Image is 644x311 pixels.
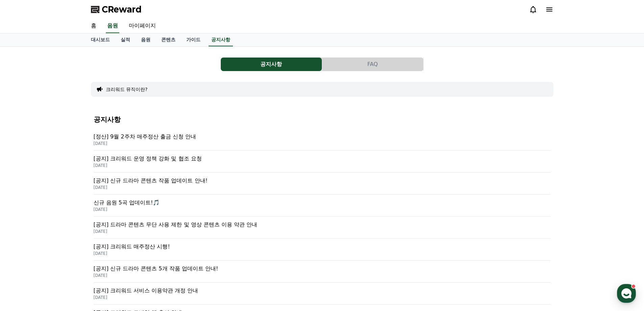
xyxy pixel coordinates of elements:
a: [정산] 9월 2주차 매주정산 출금 신청 안내 [DATE] [94,129,551,151]
button: 공지사항 [221,58,322,71]
a: [공지] 신규 드라마 콘텐츠 5개 작품 업데이트 안내! [DATE] [94,261,551,283]
p: [공지] 드라마 콘텐츠 무단 사용 제한 및 영상 콘텐츠 이용 약관 안내 [94,221,551,229]
p: [DATE] [94,185,551,190]
span: CReward [102,4,142,15]
a: [공지] 크리워드 매주정산 시행! [DATE] [94,239,551,261]
p: [공지] 신규 드라마 콘텐츠 5개 작품 업데이트 안내! [94,265,551,273]
p: [공지] 크리워드 운영 정책 강화 및 협조 요청 [94,155,551,163]
span: 홈 [21,225,25,230]
a: [공지] 드라마 콘텐츠 무단 사용 제한 및 영상 콘텐츠 이용 약관 안내 [DATE] [94,217,551,239]
a: 공지사항 [209,34,233,46]
p: [DATE] [94,295,551,300]
p: [정산] 9월 2주차 매주정산 출금 신청 안내 [94,133,551,141]
span: 대화 [62,225,70,230]
p: [DATE] [94,141,551,146]
a: 콘텐츠 [156,34,181,46]
p: [공지] 신규 드라마 콘텐츠 작품 업데이트 안내! [94,177,551,185]
p: [DATE] [94,163,551,168]
a: [공지] 신규 드라마 콘텐츠 작품 업데이트 안내! [DATE] [94,173,551,195]
h4: 공지사항 [94,116,551,123]
a: FAQ [322,58,424,71]
p: [DATE] [94,273,551,278]
p: [공지] 크리워드 매주정산 시행! [94,243,551,251]
a: 가이드 [181,34,206,46]
a: 홈 [2,215,45,231]
a: 설정 [87,215,130,231]
a: 음원 [136,34,156,46]
p: [DATE] [94,207,551,212]
p: [DATE] [94,229,551,234]
button: 크리워드 뮤직이란? [106,86,148,93]
span: 설정 [104,225,113,230]
a: [공지] 크리워드 운영 정책 강화 및 협조 요청 [DATE] [94,151,551,173]
a: 신규 음원 5곡 업데이트!🎵 [DATE] [94,195,551,217]
a: 대시보드 [86,34,115,46]
button: FAQ [322,58,423,71]
a: [공지] 크리워드 서비스 이용약관 개정 안내 [DATE] [94,283,551,305]
a: 홈 [86,19,102,33]
p: 신규 음원 5곡 업데이트!🎵 [94,199,551,207]
a: 대화 [45,215,87,231]
a: 실적 [115,34,136,46]
p: [공지] 크리워드 서비스 이용약관 개정 안내 [94,287,551,295]
a: 마이페이지 [123,19,161,33]
a: CReward [91,4,142,15]
p: [DATE] [94,251,551,256]
a: 음원 [106,19,119,33]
